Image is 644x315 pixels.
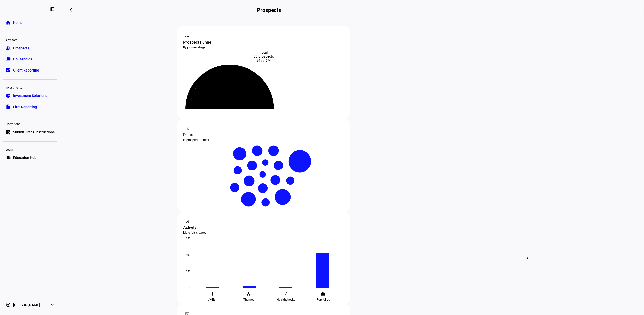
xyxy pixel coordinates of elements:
[6,130,11,135] eth-mat-symbol: list_alt_add
[3,146,57,153] div: Learn
[6,20,11,25] eth-mat-symbol: home
[6,302,11,307] eth-mat-symbol: account_circle
[321,292,325,296] eth-mat-symbol: work
[525,255,531,261] mat-icon: chevron_right
[209,292,214,296] eth-mat-symbol: event_list
[3,120,57,127] div: Operations
[3,36,57,43] div: Advisors
[185,126,190,131] mat-icon: bar_chart
[277,298,295,302] span: Healthchecks
[3,18,57,28] a: homeHome
[186,237,190,240] text: 750
[183,225,344,231] div: Activity
[3,43,57,53] a: groupProspects
[13,93,47,98] span: Investment Solutions
[13,20,23,25] span: Home
[13,155,36,160] span: Education Hub
[183,50,344,54] div: Total
[3,84,57,91] div: Investments
[13,46,29,51] span: Prospects
[13,302,40,307] span: [PERSON_NAME]
[243,298,254,302] span: Themes
[183,138,344,142] div: In prospect themes
[6,46,11,51] eth-mat-symbol: group
[3,91,57,101] a: pie_chartInvestment Solutions
[6,68,11,73] eth-mat-symbol: bid_landscape
[257,7,281,13] h2: Prospects
[13,104,37,109] span: Firm Reporting
[183,45,344,49] div: By journey stage
[13,57,32,62] span: Households
[186,253,190,257] text: 500
[183,58,344,62] div: $177.6M
[6,57,11,62] eth-mat-symbol: folder_copy
[246,292,251,296] eth-mat-symbol: workspaces
[284,292,288,296] eth-mat-symbol: vital_signs
[3,102,57,112] a: descriptionFirm Reporting
[185,34,190,39] mat-icon: steppers
[13,130,55,135] span: Submit Trade Instructions
[183,54,344,58] div: 99 prospects
[3,65,57,75] a: bid_landscapeClient Reporting
[6,93,11,98] eth-mat-symbol: pie_chart
[183,231,344,235] div: Materials created
[183,39,344,45] div: Prospect Funnel
[6,104,11,109] eth-mat-symbol: description
[208,298,215,302] span: VMEs
[185,219,190,224] mat-icon: monitoring
[68,7,74,13] mat-icon: arrow_backwards
[3,54,57,64] a: folder_copyHouseholds
[316,298,330,302] span: Portfolios
[6,155,11,160] eth-mat-symbol: school
[50,302,55,307] eth-mat-symbol: expand_more
[13,68,39,73] span: Client Reporting
[50,7,55,12] eth-mat-symbol: left_panel_close
[189,287,190,290] text: 0
[183,132,344,138] div: Pillars
[186,270,190,273] text: 250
